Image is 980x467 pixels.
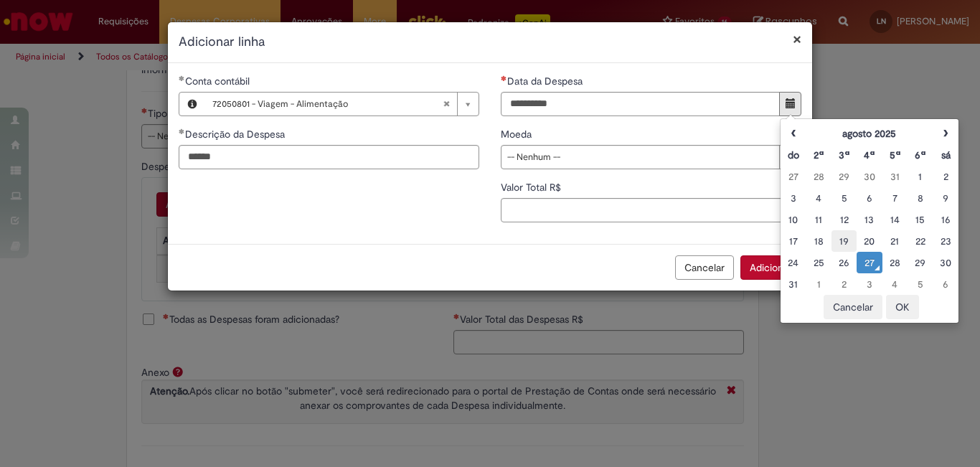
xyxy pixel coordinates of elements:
[860,255,878,270] div: O seletor de data foi aberto.27 August 2025 Wednesday
[886,295,919,319] button: OK
[501,128,534,141] span: Moeda
[835,191,853,205] div: 05 August 2025 Tuesday
[886,212,904,227] div: 14 August 2025 Thursday
[185,128,288,141] span: Descrição da Despesa
[501,75,507,81] span: Necessários
[835,255,853,270] div: 26 August 2025 Tuesday
[179,75,185,81] span: Obrigatório Preenchido
[784,277,802,291] div: 31 August 2025 Sunday
[937,255,955,270] div: 30 August 2025 Saturday
[806,144,831,166] th: Segunda-feira
[933,144,958,166] th: Sábado
[911,277,929,291] div: 05 September 2025 Friday
[179,93,205,115] button: Conta contábil, Visualizar este registro 72050801 - Viagem - Alimentação
[501,92,780,116] input: Data da Despesa
[435,93,457,115] abbr: Limpar campo Conta contábil
[179,145,479,169] input: Descrição da Despesa
[809,277,827,291] div: 01 September 2025 Monday
[179,128,185,134] span: Obrigatório Preenchido
[781,144,806,166] th: Domingo
[809,191,827,205] div: 04 August 2025 Monday
[860,212,878,227] div: 13 August 2025 Wednesday
[857,144,882,166] th: Quarta-feira
[937,277,955,291] div: 06 September 2025 Saturday
[507,146,772,169] span: -- Nenhum --
[501,181,564,194] span: Valor Total R$
[911,169,929,184] div: 01 August 2025 Friday
[886,255,904,270] div: 28 August 2025 Thursday
[779,92,801,116] button: Mostrar calendário para Data da Despesa
[784,191,802,205] div: 03 August 2025 Sunday
[835,277,853,291] div: 02 September 2025 Tuesday
[784,169,802,184] div: 27 July 2025 Sunday
[937,234,955,248] div: 23 August 2025 Saturday
[781,123,806,144] th: Mês anterior
[809,212,827,227] div: 11 August 2025 Monday
[740,255,801,280] button: Adicionar
[809,169,827,184] div: 28 July 2025 Monday
[835,234,853,248] div: 19 August 2025 Tuesday
[501,198,801,222] input: Valor Total R$
[937,169,955,184] div: 02 August 2025 Saturday
[185,75,253,88] span: Necessários - Conta contábil
[824,295,882,319] button: Cancelar
[886,277,904,291] div: 04 September 2025 Thursday
[784,212,802,227] div: 10 August 2025 Sunday
[886,191,904,205] div: 07 August 2025 Thursday
[784,255,802,270] div: 24 August 2025 Sunday
[205,93,479,115] a: 72050801 - Viagem - AlimentaçãoLimpar campo Conta contábil
[860,169,878,184] div: 30 July 2025 Wednesday
[675,255,734,280] button: Cancelar
[937,212,955,227] div: 16 August 2025 Saturday
[806,123,933,144] th: agosto 2025. Alternar mês
[212,93,443,115] span: 72050801 - Viagem - Alimentação
[793,32,801,47] button: Fechar modal
[911,212,929,227] div: 15 August 2025 Friday
[937,191,955,205] div: 09 August 2025 Saturday
[507,75,585,88] span: Data da Despesa
[911,234,929,248] div: 22 August 2025 Friday
[860,277,878,291] div: 03 September 2025 Wednesday
[911,191,929,205] div: 08 August 2025 Friday
[860,191,878,205] div: 06 August 2025 Wednesday
[908,144,933,166] th: Sexta-feira
[780,118,959,324] div: Escolher data
[911,255,929,270] div: 29 August 2025 Friday
[809,234,827,248] div: 18 August 2025 Monday
[886,234,904,248] div: 21 August 2025 Thursday
[860,234,878,248] div: 20 August 2025 Wednesday
[831,144,857,166] th: Terça-feira
[784,234,802,248] div: 17 August 2025 Sunday
[933,123,958,144] th: Próximo mês
[809,255,827,270] div: 25 August 2025 Monday
[835,212,853,227] div: 12 August 2025 Tuesday
[886,169,904,184] div: 31 July 2025 Thursday
[882,144,908,166] th: Quinta-feira
[179,33,801,52] h2: Adicionar linha
[835,169,853,184] div: 29 July 2025 Tuesday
